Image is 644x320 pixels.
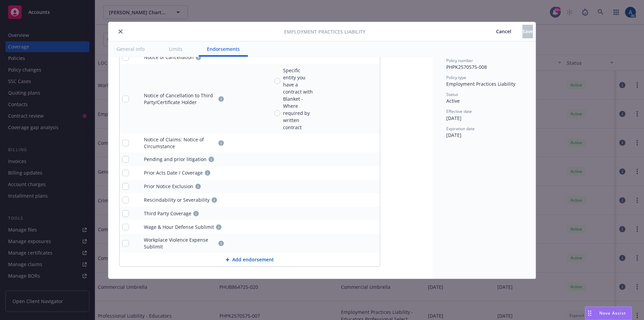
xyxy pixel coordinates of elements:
[283,95,314,131] span: Blanket - Where required by written contract
[215,223,223,231] a: circleInformation
[585,306,632,320] button: Nova Assist
[144,54,194,61] div: Notice of Cancellation
[144,92,216,106] div: Notice of Cancellation to Third Party/Certificate Holder
[144,136,216,150] div: Notice of Claims: Notice of Circumstance
[446,126,475,132] span: Expiration date
[446,64,487,70] span: PHPK2570575-008
[283,67,314,95] span: Specific entity you have a contract with
[274,78,280,84] input: Specific entity you have a contract with
[120,253,380,266] button: Add endorsement
[108,41,153,57] button: General info
[599,310,626,316] span: Nova Assist
[485,25,522,38] button: Cancel
[161,41,191,57] button: Limits
[496,28,511,35] span: Cancel
[217,239,225,247] a: circleInformation
[522,28,533,35] span: Save
[446,58,473,63] span: Policy number
[199,41,248,57] button: Endorsements
[203,169,212,177] a: circleInformation
[217,139,225,147] a: circleInformation
[144,169,203,176] div: Prior Acts Date / Coverage
[446,115,461,121] span: [DATE]
[207,155,215,163] a: circleInformation
[144,197,210,203] div: Rescindability or Severability
[446,108,472,114] span: Effective date
[522,25,533,38] button: Save
[144,237,216,250] div: Workplace Violence Expense Sublimit
[585,307,594,320] div: Drag to move
[194,53,202,61] a: circleInformation
[144,156,207,163] div: Pending and prior litigation
[284,28,365,35] span: Employment Practices Liability
[446,81,515,87] span: Employment Practices Liability
[274,110,280,116] input: Blanket - Where required by written contract
[144,183,193,190] div: Prior Notice Exclusion
[144,210,191,217] div: Third Party Coverage
[446,132,461,138] span: [DATE]
[194,182,202,191] a: circleInformation
[217,95,225,103] a: circleInformation
[210,196,218,204] a: circleInformation
[446,92,458,97] span: Status
[116,27,125,36] button: close
[192,209,200,218] a: circleInformation
[446,75,466,80] span: Policy type
[446,98,460,104] span: Active
[144,224,214,231] div: Wage & Hour Defense Sublimit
